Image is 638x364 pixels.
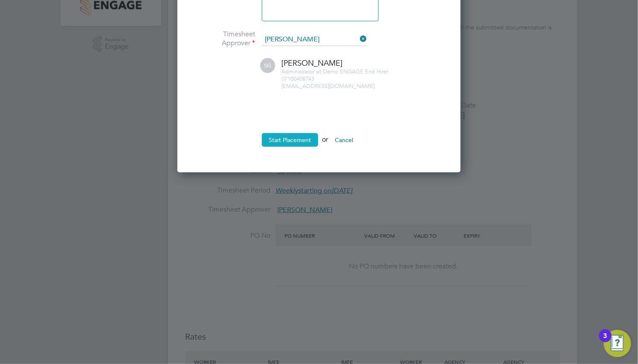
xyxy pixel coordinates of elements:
[323,68,389,75] span: Demo ENGAGE End Hirer
[282,75,315,82] span: 07100408743
[282,82,375,90] span: [EMAIL_ADDRESS][DOMAIN_NAME]
[262,33,367,46] input: Search for...
[282,68,322,75] span: Administrator at
[603,336,607,347] div: 3
[260,58,275,73] span: SG
[604,330,631,357] button: Open Resource Center, 3 new notifications
[191,133,447,155] li: or
[262,133,318,147] button: Start Placement
[191,30,255,48] label: Timesheet Approver
[328,133,360,147] button: Cancel
[282,58,343,68] span: [PERSON_NAME]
